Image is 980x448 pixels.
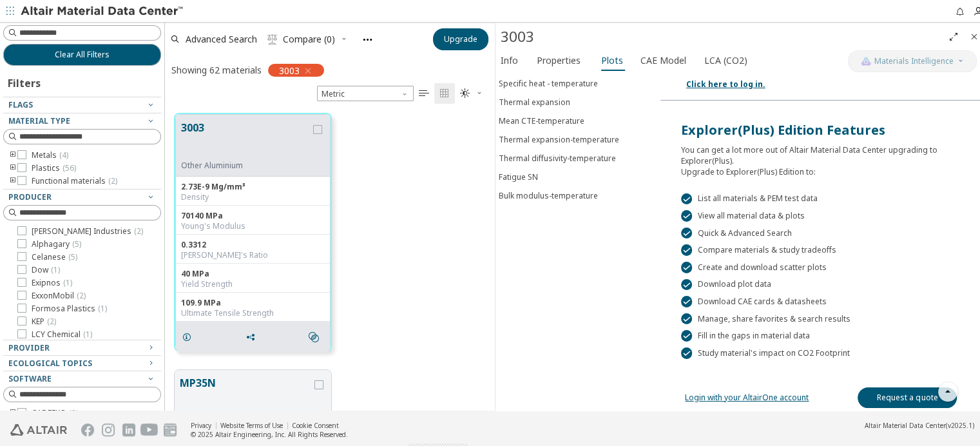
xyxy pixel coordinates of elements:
[32,406,78,416] span: CADFEKO
[267,32,278,43] i: 
[3,95,161,111] button: Flags
[181,118,311,159] button: 3003
[51,262,60,273] span: ( 1 )
[495,166,660,184] button: Fatigue SN
[279,63,300,74] span: 3003
[63,275,72,286] span: ( 1 )
[69,405,78,416] span: ( 2 )
[444,32,477,43] span: Upgrade
[848,48,977,70] button: AI CopilotMaterials Intelligence
[681,242,969,254] div: Compare materials & study tradeoffs
[495,110,660,128] button: Mean CTE-temperature
[8,356,92,367] span: Ecological Topics
[495,72,660,91] button: Specific heat - temperature
[681,226,969,237] div: Quick & Advanced Search
[283,33,335,42] span: Compare (0)
[181,219,325,229] div: Young's Modulus
[681,277,693,289] div: 
[3,369,161,385] button: Software
[309,330,319,340] i: 
[8,113,70,124] span: Material Type
[681,311,693,323] div: 
[3,354,161,369] button: Ecological Topics
[943,24,964,45] button: Full Screen
[32,250,77,260] span: Celanese
[460,86,470,97] i: 
[681,208,969,220] div: View all material data & plots
[8,174,17,184] i: toogle group
[181,306,325,317] div: Ultimate Tensile Strength
[32,315,56,325] span: KEP
[181,209,325,219] div: 70140 MPa
[681,208,693,220] div: 
[8,340,50,351] span: Provider
[8,406,17,416] i: toogle group
[434,81,455,102] button: Tile View
[21,3,185,16] img: Altair Material Data Center
[186,33,257,42] span: Advanced Search
[455,81,488,102] button: Theme
[685,390,809,401] a: Login with your AltairOne account
[501,48,518,69] span: Info
[181,296,325,306] div: 109.9 MPa
[10,422,67,434] img: Altair Engineering
[181,248,325,258] div: [PERSON_NAME]'s Ratio
[537,48,581,69] span: Properties
[181,267,325,277] div: 40 MPa
[83,327,92,338] span: ( 1 )
[3,42,161,64] button: Clear All Filters
[499,95,570,106] div: Thermal expansion
[317,84,414,99] div: Unit System
[3,64,47,95] div: Filters
[865,419,946,428] span: Altair Material Data Center
[191,419,211,428] a: Privacy
[495,91,660,110] button: Thermal expansion
[32,276,72,286] span: Exipnos
[8,97,33,108] span: Flags
[240,322,267,348] button: Share
[32,237,81,248] span: Alphagary
[62,161,76,171] span: ( 56 )
[32,289,86,299] span: ExxonMobil
[59,148,68,159] span: ( 4 )
[3,112,161,127] button: Material Type
[220,419,283,428] a: Website Terms of Use
[681,346,693,357] div: 
[108,173,117,184] span: ( 2 )
[181,180,325,190] div: 2.73E-9 Mg/mm³
[499,170,538,180] div: Fatigue SN
[681,311,969,323] div: Manage, share favorites & search results
[8,190,52,200] span: Producer
[686,77,765,88] a: Click here to log in.
[499,188,598,199] div: Bulk modulus-temperature
[681,119,969,137] div: Explorer(Plus) Edition Features
[8,371,52,382] span: Software
[134,224,143,235] span: ( 2 )
[3,338,161,354] button: Provider
[191,428,348,437] div: © 2025 Altair Engineering, Inc. All Rights Reserved.
[681,226,693,237] div: 
[499,132,619,143] div: Thermal expansion-temperature
[414,81,434,102] button: Table View
[858,385,957,406] a: Request a quote
[68,249,77,260] span: ( 5 )
[681,294,969,306] div: Download CAE cards & datasheets
[681,328,693,340] div: 
[681,137,969,175] div: You can get a lot more out of Altair Material Data Center upgrading to Explorer(Plus). Upgrade to...
[181,190,325,200] div: Density
[681,260,693,271] div: 
[72,237,81,248] span: ( 5 )
[601,48,623,69] span: Plots
[8,161,17,171] i: toogle group
[171,62,262,74] div: Showing 62 materials
[681,346,969,357] div: Study material's impact on CO2 Footprint
[32,302,107,312] span: Formosa Plastics
[681,191,693,203] div: 
[495,184,660,203] button: Bulk modulus-temperature
[439,86,450,97] i: 
[681,294,693,306] div: 
[181,277,325,287] div: Yield Strength
[419,86,429,97] i: 
[303,322,330,348] button: Similar search
[495,147,660,166] button: Thermal diffusivity-temperature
